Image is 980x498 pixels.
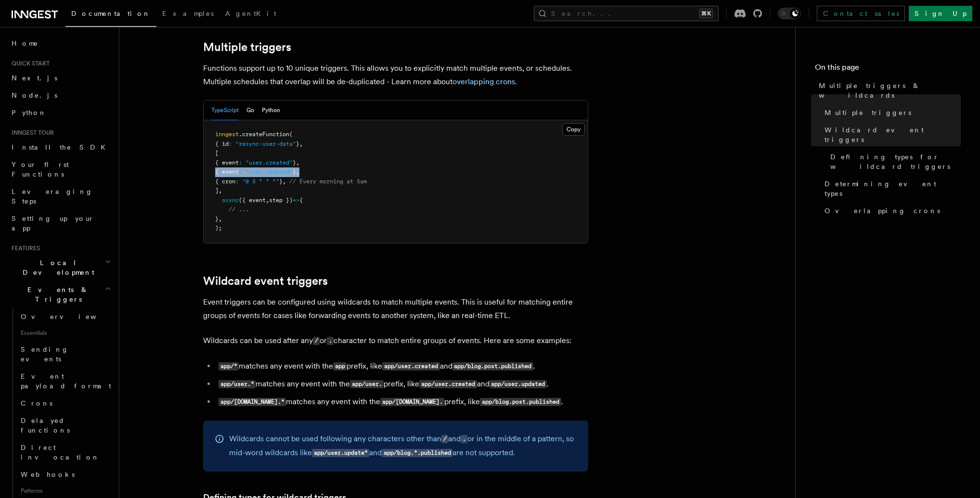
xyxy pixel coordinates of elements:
span: Crons [21,399,52,407]
a: Direct invocation [17,439,113,466]
span: } [293,168,296,175]
code: app/user.updated [490,380,547,388]
a: Overview [17,308,113,325]
span: Events & Triggers [8,285,105,304]
span: "user.updated" [245,168,293,175]
a: Setting up your app [8,210,113,237]
span: step }) [269,197,293,204]
span: Determining event types [825,179,961,198]
span: Overview [21,313,120,320]
a: Next.js [8,69,113,87]
li: matches any event with the prefix, like and . [216,359,588,373]
button: Toggle dark mode [778,8,801,19]
span: Home [12,38,39,48]
a: Python [8,104,113,121]
span: Next.js [12,74,57,82]
span: : [239,159,242,166]
button: TypeScript [211,101,239,120]
span: , [266,197,269,204]
p: Wildcards can be used after any or character to match entire groups of events. Here are some exam... [203,334,588,348]
span: { id [215,140,229,147]
span: } [296,140,299,147]
a: AgentKit [219,3,282,26]
code: app/blog.post.published [480,398,561,406]
span: ({ event [239,197,266,204]
span: async [222,197,239,204]
span: } [293,159,296,166]
a: Overlapping crons [821,202,961,219]
span: Python [12,109,47,116]
button: Go [246,101,254,120]
h4: On this page [815,62,961,77]
a: Your first Functions [8,156,113,183]
button: Local Development [8,254,113,281]
span: Direct invocation [21,444,100,461]
span: Event payload format [21,372,111,390]
span: Wildcard event triggers [825,125,961,144]
p: Functions support up to 10 unique triggers. This allows you to explicitly match multiple events, ... [203,62,588,89]
span: , [299,140,303,147]
code: app/blog.*.published [382,449,452,457]
a: Sending events [17,341,113,368]
span: [ [215,150,219,156]
a: Multiple triggers [821,104,961,121]
span: } [215,216,219,222]
a: Node.js [8,87,113,104]
a: Sign Up [909,6,972,21]
span: Sending events [21,345,69,363]
span: // ... [229,206,249,213]
a: Crons [17,395,113,412]
span: .createFunction [239,131,289,138]
span: { event [215,159,239,166]
span: Setting up your app [12,215,94,232]
li: matches any event with the prefix, like and . [216,377,588,391]
button: Python [262,101,280,120]
span: // Every morning at 5am [289,178,367,185]
code: app/[DOMAIN_NAME]. [380,398,444,406]
span: "user.created" [245,159,293,166]
button: Copy [562,123,585,136]
code: app/user.update* [312,449,369,457]
a: Multiple triggers [203,40,291,54]
kbd: ⌘K [699,9,713,18]
span: Multiple triggers & wildcards [819,81,961,100]
p: Wildcards cannot be used following any characters other than and or in the middle of a pattern, s... [229,432,577,460]
span: , [296,168,299,175]
a: Event payload format [17,368,113,395]
span: : [235,178,239,185]
span: { event [215,168,239,175]
code: app/user.created [419,380,477,388]
a: Defining types for wildcard triggers [826,148,961,175]
span: , [219,216,222,222]
a: Wildcard event triggers [821,121,961,148]
code: app [333,362,347,370]
span: : [229,140,232,147]
a: Multiple triggers & wildcards [815,77,961,104]
span: AgentKit [225,10,276,17]
span: { [299,197,303,204]
span: ] [215,187,219,194]
span: Multiple triggers [825,108,911,117]
a: overlapping crons [452,77,515,86]
a: Wildcard event triggers [203,274,328,288]
span: inngest [215,131,239,138]
p: Event triggers can be configured using wildcards to match multiple events. This is useful for mat... [203,295,588,322]
span: { cron [215,178,235,185]
span: Node.js [12,91,57,99]
span: Defining types for wildcard triggers [830,152,961,171]
a: Leveraging Steps [8,183,113,210]
span: "resync-user-data" [235,140,296,147]
span: Leveraging Steps [12,188,93,205]
a: Contact sales [817,6,905,21]
span: } [279,178,283,185]
a: Determining event types [821,175,961,202]
span: Inngest tour [8,129,54,137]
span: Examples [162,10,214,17]
a: Examples [156,3,219,26]
code: . [461,435,467,443]
span: , [219,187,222,194]
code: app/blog.post.published [452,362,533,370]
span: Documentation [71,10,151,17]
span: Essentials [17,325,113,341]
code: app/* [219,362,239,370]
